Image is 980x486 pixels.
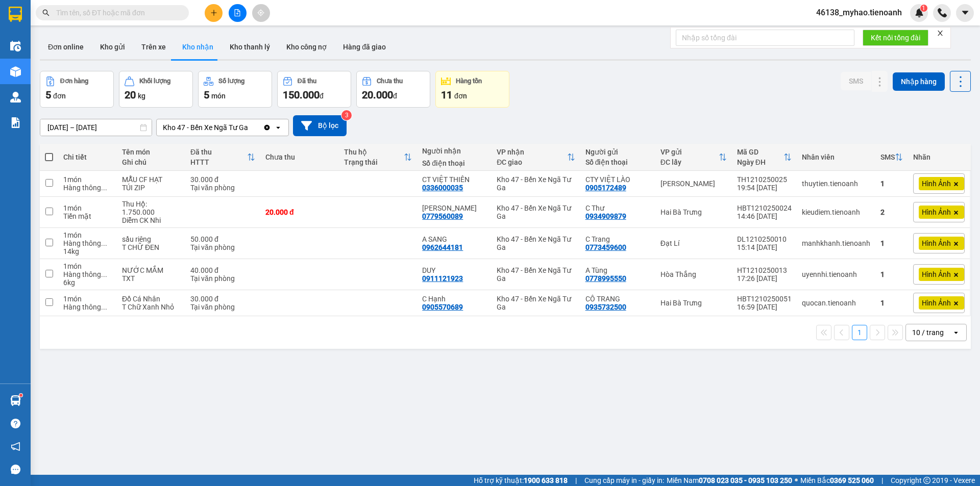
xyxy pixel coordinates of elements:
[19,394,22,397] sup: 1
[737,204,792,212] div: HBT1210250024
[422,235,486,243] div: A SANG
[10,41,21,52] img: warehouse-icon
[139,78,170,85] div: Khối lượng
[585,274,626,283] div: 0778995550
[585,158,650,166] div: Số điện thoại
[880,180,903,188] div: 1
[441,89,452,101] span: 11
[497,295,575,311] div: Kho 47 - Bến Xe Ngã Tư Ga
[660,158,719,166] div: ĐC lấy
[101,303,107,311] span: ...
[63,247,112,255] div: 14 kg
[575,475,577,486] span: |
[737,243,792,251] div: 15:14 [DATE]
[880,208,903,216] div: 2
[497,158,567,166] div: ĐC giao
[63,295,112,303] div: 1 món
[11,465,20,474] span: message
[40,119,152,136] input: Select a date range.
[257,9,264,16] span: aim
[922,298,951,308] span: Hình Ảnh
[263,123,271,132] svg: Clear value
[585,212,626,220] div: 0934909879
[667,475,792,486] span: Miền Nam
[63,153,112,161] div: Chi tiết
[938,8,947,17] img: phone-icon
[660,299,727,307] div: Hai Bà Trưng
[422,274,463,283] div: 0911121923
[737,158,783,166] div: Ngày ĐH
[210,9,217,16] span: plus
[497,235,575,251] div: Kho 47 - Bến Xe Ngã Tư Ga
[435,71,509,108] button: Hàng tồn11đơn
[660,180,727,188] div: [PERSON_NAME]
[101,270,107,278] span: ...
[585,175,650,184] div: CTY VIỆT LÀO
[277,71,351,108] button: Đã thu150.000đ
[737,235,792,243] div: DL1210250010
[63,175,112,184] div: 1 món
[393,92,397,100] span: đ
[841,72,871,90] button: SMS
[122,266,180,274] div: NƯỚC MẮM
[190,266,255,274] div: 40.000 đ
[655,144,732,171] th: Toggle SortBy
[422,266,486,274] div: DUY
[699,476,792,484] strong: 0708 023 035 - 0935 103 250
[190,158,247,166] div: HTTT
[190,274,255,283] div: Tại văn phòng
[163,122,248,133] div: Kho 47 - Bến Xe Ngã Tư Ga
[660,239,727,247] div: Đạt Lí
[422,303,463,311] div: 0905570689
[63,270,112,278] div: Hàng thông thường
[283,89,320,101] span: 150.000
[802,153,870,161] div: Nhân viên
[40,35,92,59] button: Đơn online
[125,89,136,101] span: 20
[92,35,133,59] button: Kho gửi
[922,208,951,217] span: Hình Ảnh
[344,148,404,156] div: Thu hộ
[456,78,482,85] div: Hàng tồn
[422,159,486,167] div: Số điện thoại
[190,175,255,184] div: 30.000 đ
[422,204,486,212] div: C Linh
[133,35,174,59] button: Trên xe
[40,71,114,108] button: Đơn hàng5đơn
[737,175,792,184] div: TH1210250025
[497,266,575,283] div: Kho 47 - Bến Xe Ngã Tư Ga
[880,239,903,247] div: 1
[119,71,193,108] button: Khối lượng20kg
[585,148,650,156] div: Người gửi
[122,200,180,216] div: Thu Hộ: 1.750.000
[800,475,874,486] span: Miền Bắc
[362,89,393,101] span: 20.000
[880,153,895,161] div: SMS
[961,8,970,17] span: caret-down
[63,303,112,311] div: Hàng thông thường
[122,295,180,303] div: Đồ Cá Nhân
[63,278,112,287] div: 6 kg
[344,158,404,166] div: Trạng thái
[122,303,180,311] div: T Chữ Xanh Nhỏ
[880,299,903,307] div: 1
[912,327,944,338] div: 10 / trang
[920,5,927,12] sup: 1
[497,175,575,192] div: Kho 47 - Bến Xe Ngã Tư Ga
[585,184,626,192] div: 0905172489
[584,475,664,486] span: Cung cấp máy in - giấy in:
[737,184,792,192] div: 19:54 [DATE]
[56,7,177,18] input: Tìm tên, số ĐT hoặc mã đơn
[660,148,719,156] div: VP gửi
[63,239,112,247] div: Hàng thông thường
[585,235,650,243] div: C Trang
[454,92,467,100] span: đơn
[676,30,854,46] input: Nhập số tổng đài
[808,6,910,19] span: 46138_myhao.tienoanh
[101,184,107,192] span: ...
[802,299,870,307] div: quocan.tienoanh
[737,295,792,303] div: HBT1210250051
[198,71,272,108] button: Số lượng5món
[937,30,944,37] span: close
[585,266,650,274] div: A Tùng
